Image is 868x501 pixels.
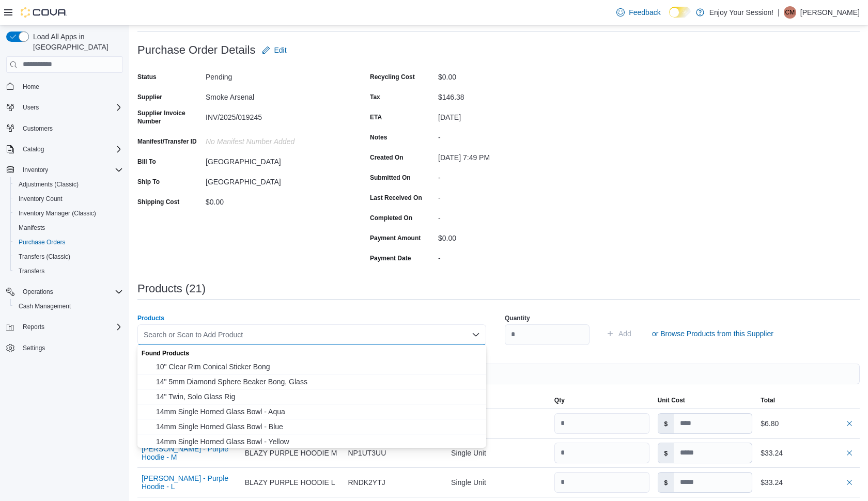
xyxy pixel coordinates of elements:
label: Completed On [370,214,412,222]
a: Customers [19,122,57,135]
a: Cash Management [14,300,75,312]
button: Reports [2,320,127,334]
button: Customers [2,121,127,136]
label: ETA [370,113,382,121]
span: 14" 5mm Diamond Sphere Beaker Bong, Glass [156,377,480,387]
span: Feedback [629,7,660,18]
label: Supplier [137,93,162,101]
span: BLAZY PURPLE HOODIE M [245,447,337,459]
span: Customers [19,122,123,135]
div: Single Unit [447,472,550,493]
a: Purchase Orders [14,236,70,248]
span: Inventory Manager (Classic) [19,209,96,217]
button: Unit [447,392,550,409]
button: Users [2,100,127,115]
span: 10" Clear Rim Conical Sticker Bong [156,362,480,372]
span: Total [761,396,775,404]
span: Edit [274,45,287,55]
button: Close list of options [472,331,480,339]
button: Inventory Count [10,192,127,206]
span: Operations [19,286,123,298]
button: Cash Management [10,299,127,314]
span: Inventory Manager (Classic) [14,207,123,220]
button: 10" Clear Rim Conical Sticker Bong [137,359,486,374]
div: - [438,129,577,142]
span: Cash Management [19,302,71,310]
span: 14mm Single Horned Glass Bowl - Aqua [156,406,480,417]
label: Shipping Cost [137,198,179,206]
label: Bill To [137,158,156,166]
button: Total [756,392,860,409]
span: Home [23,83,39,91]
button: 14mm Single Horned Glass Bowl - Blue [137,419,486,434]
span: Reports [19,321,123,333]
h3: Products (21) [137,283,206,295]
span: Inventory [19,164,123,176]
button: Unit Cost [654,392,757,409]
button: Operations [19,286,57,298]
button: Edit [258,40,291,60]
p: | [778,6,780,19]
div: - [438,250,577,262]
span: Catalog [19,143,123,155]
label: Quantity [505,314,530,322]
div: [GEOGRAPHIC_DATA] [206,153,344,166]
a: Adjustments (Classic) [14,178,83,191]
div: $33.24 [761,476,856,489]
span: Settings [23,344,45,352]
p: [PERSON_NAME] [800,6,860,19]
div: Found Products [137,345,486,359]
a: Feedback [612,2,664,23]
div: Smoke Arsenal [206,89,344,101]
span: or Browse Products from this Supplier [652,328,773,339]
span: 14" Twin, Solo Glass Rig [156,392,480,402]
span: Operations [23,288,53,296]
div: [GEOGRAPHIC_DATA] [206,174,344,186]
span: NP1UT3UU [348,447,386,459]
a: Home [19,81,43,93]
div: $0.00 [438,230,577,242]
div: [DATE] [438,109,577,121]
a: Settings [19,342,49,354]
label: $ [658,473,674,492]
button: Manifests [10,221,127,235]
div: Single Unit [447,443,550,463]
span: Inventory Count [19,195,63,203]
span: 14mm Single Horned Glass Bowl - Yellow [156,436,480,447]
span: Manifests [19,224,45,232]
div: Pending [206,69,344,81]
span: Home [19,80,123,93]
label: Last Received On [370,194,422,202]
span: Unit Cost [658,396,685,404]
label: Notes [370,133,387,142]
button: 14mm Single Horned Glass Bowl - Aqua [137,404,486,419]
span: Users [23,103,39,112]
button: Inventory [2,163,127,177]
button: or Browse Products from this Supplier [648,323,778,344]
img: Cova [21,7,67,18]
h3: Purchase Order Details [137,44,256,56]
div: $0.00 [438,69,577,81]
button: Users [19,101,43,114]
label: Ship To [137,178,160,186]
div: - [438,169,577,182]
label: Products [137,314,164,322]
button: Operations [2,285,127,299]
span: Transfers [19,267,44,275]
p: Enjoy Your Session! [709,6,774,19]
span: Users [19,101,123,114]
label: Created On [370,153,404,162]
span: BLAZY PURPLE HOODIE L [245,476,335,489]
span: Settings [19,341,123,354]
button: Inventory [19,164,52,176]
button: [PERSON_NAME] - Purple Hoodie - L [142,474,237,491]
button: Qty [550,392,654,409]
span: 14mm Single Horned Glass Bowl - Blue [156,421,480,432]
button: Purchase Orders [10,235,127,249]
span: Adjustments (Classic) [14,178,123,191]
label: $ [658,443,674,463]
span: Transfers [14,265,123,277]
div: [DATE] 7:49 PM [438,149,577,162]
span: Add [618,328,631,339]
